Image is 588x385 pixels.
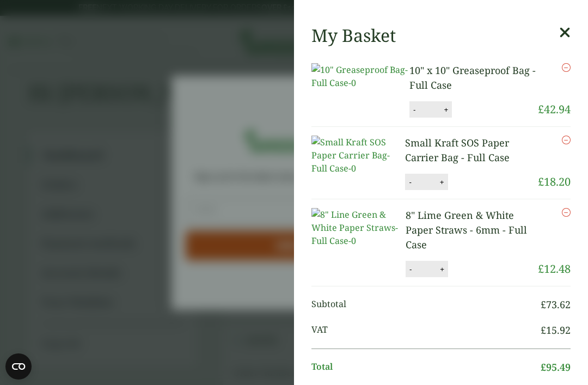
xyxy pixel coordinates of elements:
[406,209,527,251] a: 8" Lime Green & White Paper Straws - 6mm - Full Case
[437,178,448,187] button: +
[311,63,409,89] img: 10" Greaseproof Bag-Full Case-0
[311,208,406,247] img: 8" Line Green & White Paper Straws-Full Case-0
[440,105,451,114] button: +
[311,297,541,312] span: Subtotal
[410,105,419,114] button: -
[538,261,571,276] bdi: 12.48
[541,323,546,337] span: £
[562,208,571,217] a: Remove this item
[406,265,415,274] button: -
[541,298,546,311] span: £
[541,298,571,311] bdi: 73.62
[437,265,448,274] button: +
[538,102,571,117] bdi: 42.94
[541,360,546,374] span: £
[541,360,571,374] bdi: 95.49
[311,360,541,375] span: Total
[538,174,571,189] bdi: 18.20
[541,323,571,337] bdi: 15.92
[538,174,544,189] span: £
[311,136,405,175] img: Small Kraft SOS Paper Carrier Bag-Full Case-0
[405,136,510,164] a: Small Kraft SOS Paper Carrier Bag - Full Case
[562,63,571,72] a: Remove this item
[311,323,541,338] span: VAT
[5,353,32,380] button: Open CMP widget
[562,136,571,144] a: Remove this item
[538,261,544,276] span: £
[538,102,544,117] span: £
[406,178,414,187] button: -
[311,25,396,46] h2: My Basket
[409,64,536,91] a: 10" x 10" Greaseproof Bag - Full Case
